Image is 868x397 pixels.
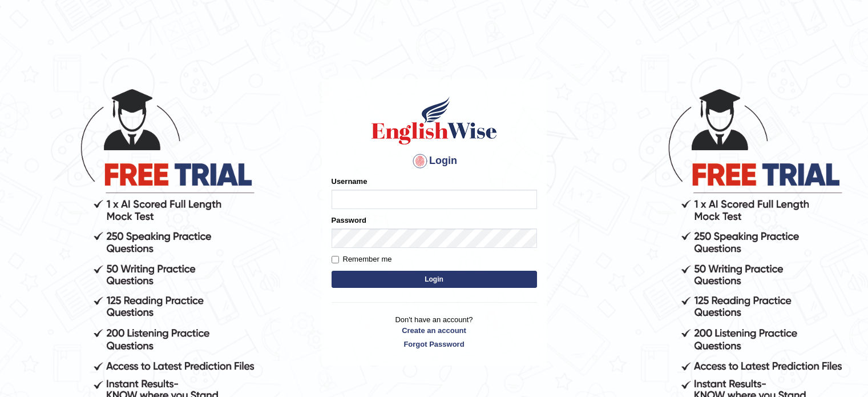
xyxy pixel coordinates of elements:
label: Username [332,176,368,187]
button: Login [332,271,537,288]
a: Create an account [332,325,537,336]
label: Remember me [332,254,392,265]
a: Forgot Password [332,339,537,350]
label: Password [332,215,366,226]
h4: Login [332,152,537,170]
p: Don't have an account? [332,314,537,350]
img: Logo of English Wise sign in for intelligent practice with AI [369,95,499,146]
input: Remember me [332,256,339,263]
